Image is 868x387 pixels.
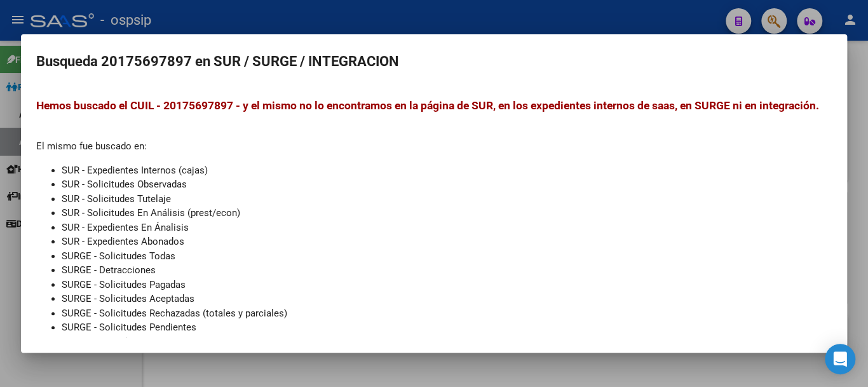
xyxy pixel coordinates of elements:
li: SUR - Expedientes En Ánalisis [62,221,832,235]
li: SURGE - Solicitudes Pagadas [62,278,832,292]
h2: Busqueda 20175697897 en SUR / SURGE / INTEGRACION [36,50,832,74]
li: SURGE - Borradores [62,335,832,350]
li: SURGE - Detracciones [62,263,832,278]
li: SURGE - Solicitudes Todas [62,249,832,264]
li: SUR - Solicitudes Observadas [62,177,832,192]
li: SUR - Expedientes Abonados [62,234,832,249]
span: Hemos buscado el CUIL - 20175697897 - y el mismo no lo encontramos en la página de SUR, en los ex... [36,99,819,112]
li: SURGE - Solicitudes Rechazadas (totales y parciales) [62,306,832,321]
li: SURGE - Solicitudes Pendientes [62,320,832,335]
li: SUR - Solicitudes Tutelaje [62,192,832,207]
li: SUR - Expedientes Internos (cajas) [62,163,832,178]
li: SURGE - Solicitudes Aceptadas [62,292,832,306]
li: SUR - Solicitudes En Análisis (prest/econ) [62,206,832,221]
div: Open Intercom Messenger [825,344,855,374]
